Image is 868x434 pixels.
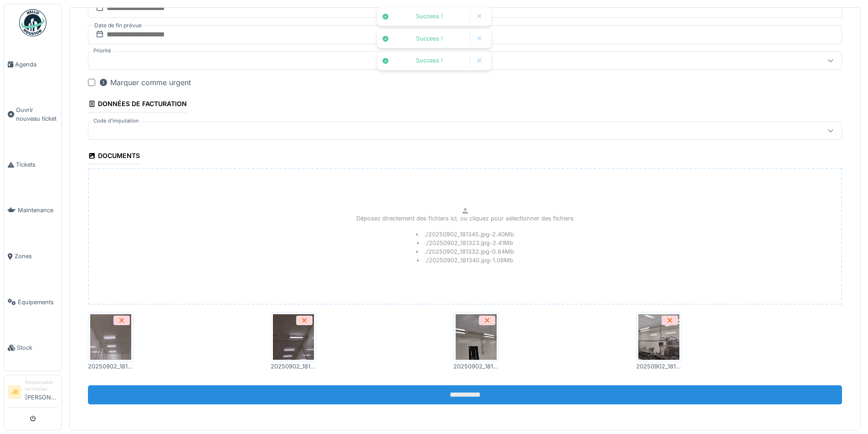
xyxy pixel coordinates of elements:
div: Responsable technicien [25,379,58,393]
span: Maintenance [18,206,58,214]
li: JB [8,385,21,399]
img: Badge_color-CXgf-gQk.svg [19,9,46,36]
img: dx8swmc0x7ownbsufnditphjkxa6 [90,314,131,360]
div: Success ! [394,57,465,65]
div: 20250902_181345.jpg [636,362,682,371]
img: i2rayic06an2t96gvctlbd92qs89 [638,314,679,360]
a: Maintenance [4,188,62,234]
span: Ouvrir nouveau ticket [16,106,58,123]
span: Stock [17,343,58,352]
label: Date de fin prévue [93,20,143,31]
div: 20250902_181323.jpg [453,362,499,371]
img: z2lksde57x3ps75j5a9t3zo7fuiv [456,314,497,360]
div: 20250902_181332.jpg [271,362,316,371]
div: Marquer comme urgent [99,77,191,88]
a: Équipements [4,279,62,325]
label: Code d'imputation [92,117,141,125]
a: Tickets [4,142,62,188]
li: ./20250902_181323.jpg - 2.41 Mb [417,239,514,247]
div: Données de facturation [88,97,187,112]
span: Zones [15,252,58,260]
span: Agenda [15,60,58,69]
span: Équipements [18,298,58,306]
li: ./20250902_181345.jpg - 2.40 Mb [416,230,514,239]
p: Déposez directement des fichiers ici, ou cliquez pour sélectionner des fichiers [356,214,574,223]
li: ./20250902_181340.jpg - 1.08 Mb [417,256,514,265]
div: Success ! [394,13,465,20]
div: Documents [88,149,140,164]
a: Zones [4,233,62,279]
img: 3dkrkvfi48tyk9na85pj8db1u71b [273,314,314,360]
li: [PERSON_NAME] [25,379,58,405]
a: Stock [4,325,62,371]
a: Ouvrir nouveau ticket [4,87,62,142]
span: Tickets [16,160,58,169]
div: 20250902_181340.jpg [88,362,134,371]
div: Success ! [394,35,465,43]
li: ./20250902_181332.jpg - 0.84 Mb [416,247,514,256]
a: JB Responsable technicien[PERSON_NAME] [8,379,58,408]
label: Priorité [92,47,113,55]
a: Agenda [4,41,62,87]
